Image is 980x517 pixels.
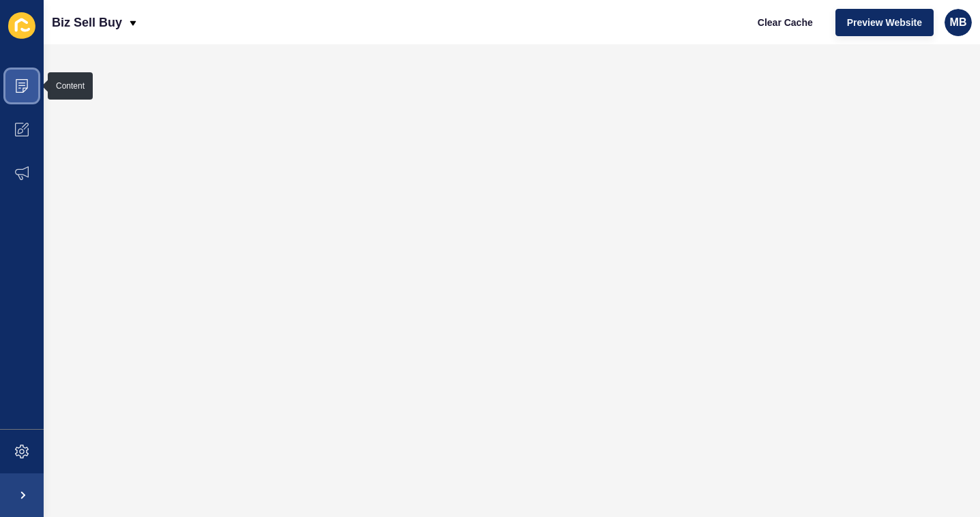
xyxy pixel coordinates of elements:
[847,16,922,29] span: Preview Website
[835,9,934,36] button: Preview Website
[758,16,813,29] span: Clear Cache
[746,9,825,36] button: Clear Cache
[52,5,122,40] p: Biz Sell Buy
[950,16,967,29] span: MB
[56,80,85,91] div: Content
